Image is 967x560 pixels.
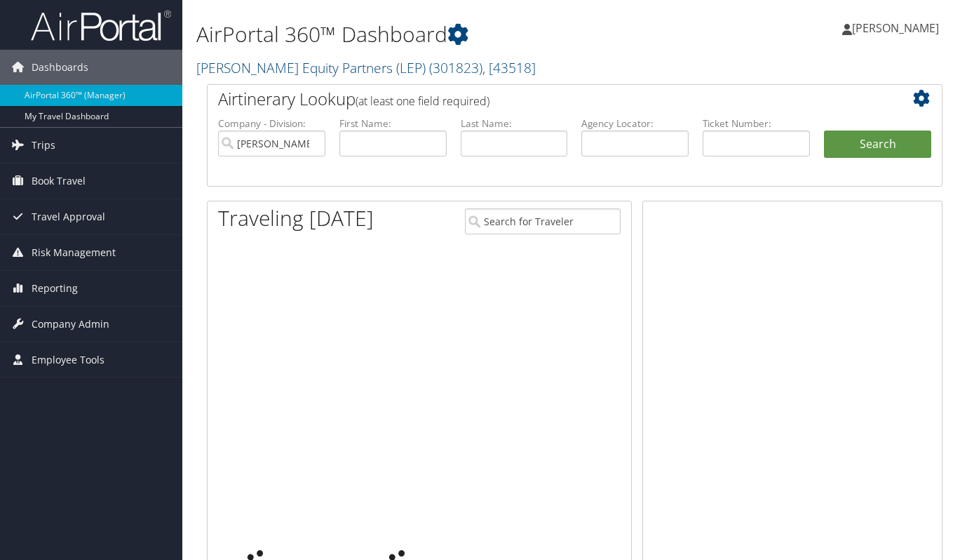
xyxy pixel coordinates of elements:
[32,128,55,163] span: Trips
[852,20,939,36] span: [PERSON_NAME]
[824,131,931,159] button: Search
[32,199,105,234] span: Travel Approval
[31,9,171,42] img: airportal-logo.png
[842,7,953,49] a: [PERSON_NAME]
[32,342,104,378] span: Employee Tools
[429,58,482,77] span: ( 301823 )
[581,116,689,131] label: Agency Locator:
[32,50,88,85] span: Dashboards
[356,93,489,109] span: (at least one field required)
[196,20,701,49] h1: AirPortal 360™ Dashboard
[32,271,78,306] span: Reporting
[339,116,447,131] label: First Name:
[218,87,870,111] h2: Airtinerary Lookup
[482,58,536,77] span: , [ 43518 ]
[465,208,621,234] input: Search for Traveler
[218,204,374,233] h1: Traveling [DATE]
[461,116,568,131] label: Last Name:
[32,164,86,199] span: Book Travel
[703,116,810,131] label: Ticket Number:
[32,307,109,342] span: Company Admin
[32,235,116,270] span: Risk Management
[196,58,536,77] a: [PERSON_NAME] Equity Partners (LEP)
[218,116,325,131] label: Company - Division:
